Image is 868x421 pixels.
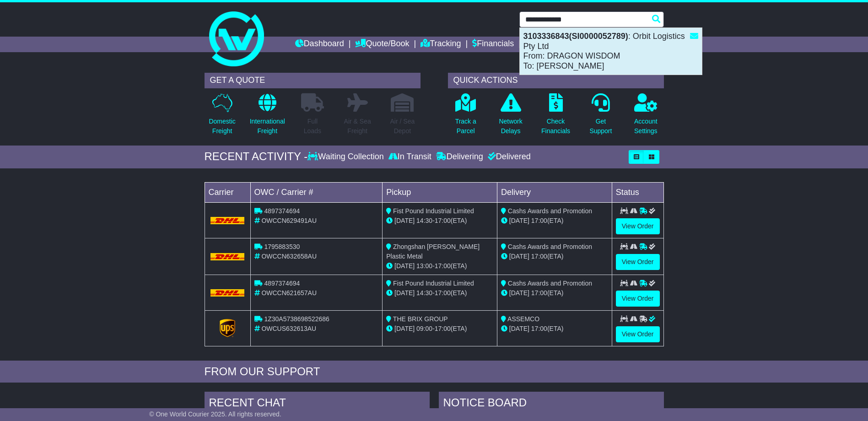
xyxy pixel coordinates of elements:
[509,217,529,224] span: [DATE]
[149,410,281,418] span: © One World Courier 2025. All rights reserved.
[501,252,608,261] div: (ETA)
[616,326,660,342] a: View Order
[501,288,608,298] div: (ETA)
[295,37,344,52] a: Dashboard
[394,325,415,332] span: [DATE]
[416,217,432,224] span: 14:30
[205,73,421,88] div: GET A QUOTE
[205,182,250,202] td: Carrier
[386,288,493,298] div: - (ETA)
[421,37,461,52] a: Tracking
[261,217,317,224] span: OWCCN629491AU
[250,182,383,202] td: OWC / Carrier #
[390,117,415,136] p: Air / Sea Depot
[435,325,451,332] span: 17:00
[616,291,660,307] a: View Order
[455,93,477,141] a: Track aParcel
[209,117,235,136] p: Domestic Freight
[508,207,592,215] span: Cashs Awards and Promotion
[208,93,236,141] a: DomesticFreight
[589,117,612,136] p: Get Support
[501,216,608,226] div: (ETA)
[394,217,415,224] span: [DATE]
[531,253,547,260] span: 17:00
[205,392,430,416] div: RECENT CHAT
[589,93,612,141] a: GetSupport
[386,324,493,334] div: - (ETA)
[264,207,300,215] span: 4897374694
[344,117,371,136] p: Air & Sea Freight
[210,217,245,224] img: DHL.png
[634,93,658,141] a: AccountSettings
[612,182,663,202] td: Status
[261,289,317,297] span: OWCCN621657AU
[264,243,300,250] span: 1795883530
[435,289,451,297] span: 17:00
[205,365,664,378] div: FROM OUR SUPPORT
[531,289,547,297] span: 17:00
[523,32,628,41] strong: 3103336843(SI0000052789)
[205,150,308,163] div: RECENT ACTIVITY -
[435,217,451,224] span: 17:00
[520,28,702,75] div: : Orbit Logistics Pty Ltd From: DRAGON WISDOM To: [PERSON_NAME]
[394,289,415,297] span: [DATE]
[498,93,523,141] a: NetworkDelays
[249,93,286,141] a: InternationalFreight
[448,73,664,88] div: QUICK ACTIONS
[210,289,245,297] img: DHL.png
[386,243,480,260] span: Zhongshan [PERSON_NAME] Plastic Metal
[416,325,432,332] span: 09:00
[509,325,529,332] span: [DATE]
[501,324,608,334] div: (ETA)
[416,262,432,270] span: 13:00
[507,315,539,323] span: ASSEMCO
[386,152,434,162] div: In Transit
[616,254,660,270] a: View Order
[509,253,529,260] span: [DATE]
[439,392,664,416] div: NOTICE BOARD
[261,325,316,332] span: OWCUS632613AU
[307,152,386,162] div: Waiting Collection
[509,289,529,297] span: [DATE]
[264,280,300,287] span: 4897374694
[386,216,493,226] div: - (ETA)
[531,217,547,224] span: 17:00
[497,182,612,202] td: Delivery
[472,37,514,52] a: Financials
[210,253,245,260] img: DHL.png
[261,253,317,260] span: OWCCN632658AU
[250,117,285,136] p: International Freight
[434,152,485,162] div: Delivering
[301,117,324,136] p: Full Loads
[455,117,476,136] p: Track a Parcel
[499,117,522,136] p: Network Delays
[264,315,329,323] span: 1Z30A5738698522686
[541,93,571,141] a: CheckFinancials
[435,262,451,270] span: 17:00
[616,218,660,234] a: View Order
[416,289,432,297] span: 14:30
[508,243,592,250] span: Cashs Awards and Promotion
[355,37,409,52] a: Quote/Book
[531,325,547,332] span: 17:00
[220,319,235,337] img: GetCarrierServiceLogo
[386,261,493,271] div: - (ETA)
[541,117,570,136] p: Check Financials
[634,117,658,136] p: Account Settings
[393,207,474,215] span: Fist Pound Industrial Limited
[393,315,448,323] span: THE BRIX GROUP
[485,152,531,162] div: Delivered
[394,262,415,270] span: [DATE]
[508,280,592,287] span: Cashs Awards and Promotion
[383,182,497,202] td: Pickup
[393,280,474,287] span: Fist Pound Industrial Limited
